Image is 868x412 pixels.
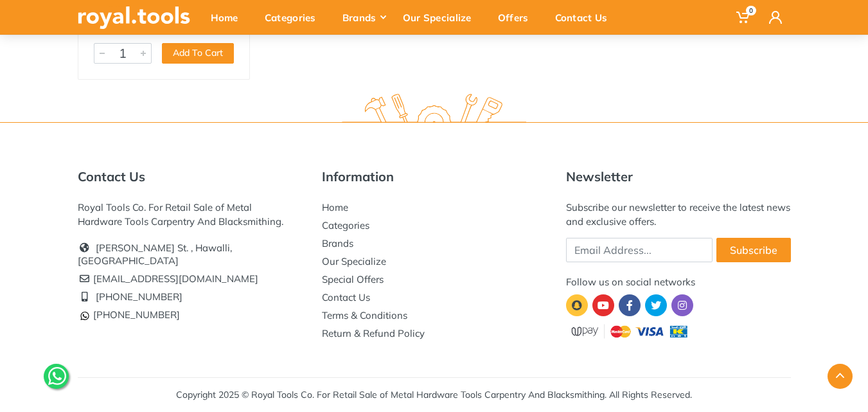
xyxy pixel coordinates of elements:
a: [PHONE_NUMBER] [96,291,182,303]
a: Home [322,201,348,213]
div: Home [202,4,256,31]
li: [EMAIL_ADDRESS][DOMAIN_NAME] [78,270,303,288]
div: Follow us on social networks [566,275,791,289]
a: Contact Us [322,291,370,303]
a: [PERSON_NAME] St. , Hawalli, [GEOGRAPHIC_DATA] [78,242,232,267]
a: Special Offers [322,273,384,285]
img: royal.tools Logo [78,6,190,29]
div: Royal Tools Co. For Retail Sale of Metal Hardware Tools Carpentry And Blacksmithing. [78,201,303,229]
span: 0 [746,6,756,15]
a: Our Specialize [322,255,386,267]
div: Our Specialize [394,4,489,31]
h5: Information [322,169,547,184]
div: Offers [489,4,546,31]
a: Categories [322,219,369,231]
h5: Newsletter [566,169,791,184]
button: Subscribe [716,238,791,262]
a: Return & Refund Policy [322,327,425,339]
a: Terms & Conditions [322,309,407,321]
button: Add To Cart [162,43,234,64]
div: Copyright 2025 © Royal Tools Co. For Retail Sale of Metal Hardware Tools Carpentry And Blacksmith... [176,388,692,402]
a: Brands [322,237,353,249]
img: upay.png [566,323,695,340]
h5: Contact Us [78,169,303,184]
div: Subscribe our newsletter to receive the latest news and exclusive offers. [566,201,791,229]
div: Categories [256,4,333,31]
div: Brands [333,4,394,31]
a: [PHONE_NUMBER] [78,309,180,321]
input: Email Address... [566,238,713,262]
div: Contact Us [546,4,625,31]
